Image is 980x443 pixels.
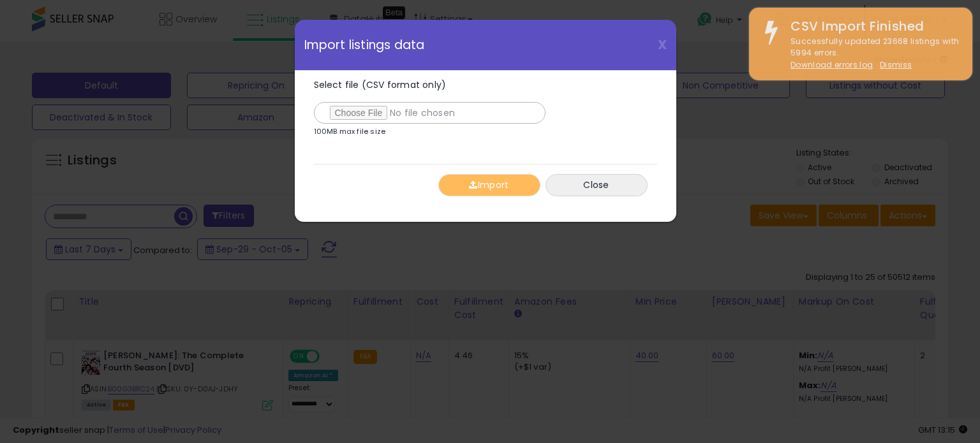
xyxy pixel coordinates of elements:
[658,36,667,54] span: X
[546,174,648,196] button: Close
[781,36,963,71] div: Successfully updated 23668 listings with 5994 errors.
[438,174,540,196] button: Import
[791,59,873,70] a: Download errors log
[304,39,425,51] span: Import listings data
[781,17,963,36] div: CSV Import Finished
[314,78,447,91] span: Select file (CSV format only)
[314,128,386,135] p: 100MB max file size
[880,59,912,70] u: Dismiss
